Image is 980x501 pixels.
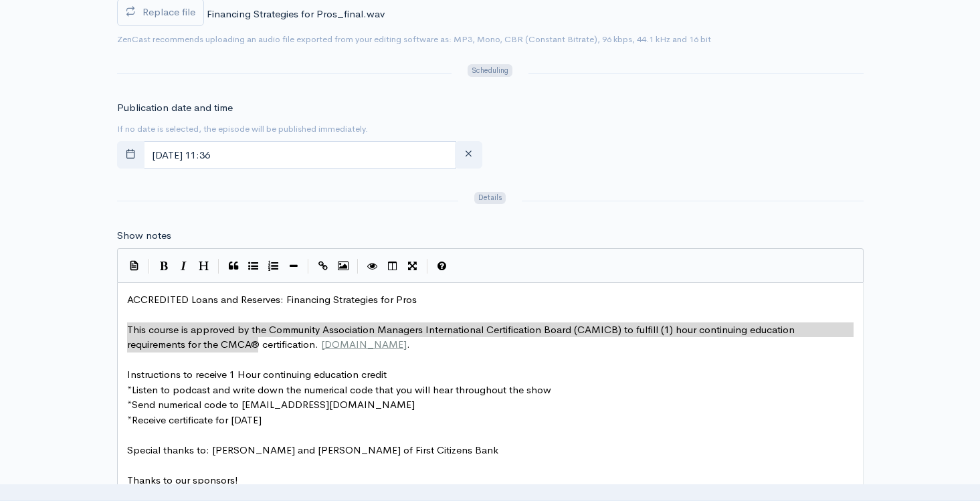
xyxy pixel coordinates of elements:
[308,259,309,274] i: |
[207,7,385,20] span: Financing Strategies for Pros_final.wav
[194,256,214,276] button: Heading
[333,256,353,276] button: Insert Image
[284,256,304,276] button: Insert Horizontal Line
[127,323,797,351] span: This course is approved by the Community Association Managers International Certification Board (...
[117,123,368,134] small: If no date is selected, the episode will be published immediately.
[218,259,219,274] i: |
[117,100,233,116] label: Publication date and time
[455,141,482,169] button: clear
[363,256,383,276] button: Toggle Preview
[474,192,506,205] span: Details
[223,256,243,276] button: Quote
[432,256,452,276] button: Markdown Guide
[321,338,407,350] span: [DOMAIN_NAME]
[117,141,144,169] button: toggle
[383,256,403,276] button: Toggle Side by Side
[149,259,150,274] i: |
[132,383,551,396] span: Listen to podcast and write down the numerical code that you will hear throughout the show
[117,33,711,45] small: ZenCast recommends uploading an audio file exported from your editing software as: MP3, Mono, CBR...
[174,256,194,276] button: Italic
[127,323,797,351] span: .
[127,474,238,486] span: Thanks to our sponsors!
[243,256,264,276] button: Generic List
[313,256,333,276] button: Create Link
[132,413,262,426] span: Receive certificate for [DATE]
[468,64,512,77] span: Scheduling
[427,259,428,274] i: |
[127,368,387,381] span: Instructions to receive 1 Hour continuing education credit
[117,228,171,243] label: Show notes
[264,256,284,276] button: Numbered List
[403,256,423,276] button: Toggle Fullscreen
[127,443,498,456] span: Special thanks to: [PERSON_NAME] and [PERSON_NAME] of First Citizens Bank
[127,293,417,306] span: ACCREDITED Loans and Reserves: Financing Strategies for Pros
[132,398,415,411] span: Send numerical code to [EMAIL_ADDRESS][DOMAIN_NAME]
[124,255,144,275] button: Insert Show Notes Template
[357,259,359,274] i: |
[154,256,174,276] button: Bold
[142,5,195,18] span: Replace file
